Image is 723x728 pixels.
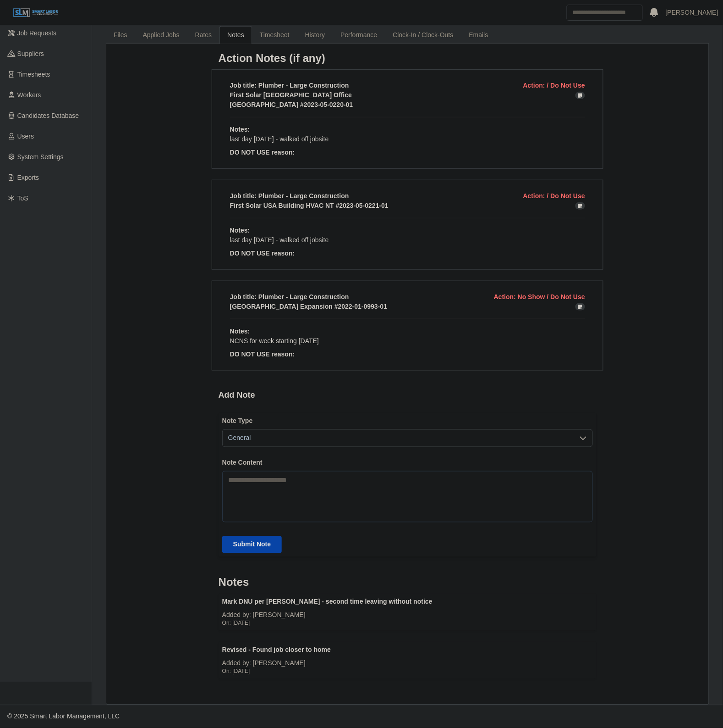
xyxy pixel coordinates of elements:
[567,5,643,21] input: Search
[575,91,586,99] a: Edit Note
[547,82,585,89] span: / Do Not Use
[106,26,135,44] a: Files
[13,8,59,18] img: SLM Logo
[7,713,120,720] span: © 2025 Smart Labor Management, LLC
[523,192,545,200] span: Action:
[17,153,64,161] span: System Settings
[230,303,387,310] span: [GEOGRAPHIC_DATA] Expansion #2022-01-0993-01
[230,293,349,300] span: Job title: Plumber - Large Construction
[230,336,585,346] p: NCNS for week starting [DATE]
[222,645,593,655] div: Revised - Found job closer to home
[17,50,44,57] span: Suppliers
[222,611,593,620] div: Added by: [PERSON_NAME]
[219,575,597,590] h3: Notes
[222,597,593,607] div: Mark DNU per [PERSON_NAME] - second time leaving without notice
[230,202,389,209] span: First Solar USA Building HVAC NT #2023-05-0221-01
[219,26,252,44] a: Notes
[17,195,28,202] span: ToS
[547,192,585,200] span: / Do Not Use
[230,328,250,335] span: Notes:
[333,26,385,44] a: Performance
[575,202,586,209] a: Edit Note
[222,668,593,675] div: On: [DATE]
[230,82,349,89] span: Job title: Plumber - Large Construction
[219,389,597,402] h2: Add Note
[547,293,585,300] span: / Do Not Use
[230,134,585,144] p: last day [DATE] - walked off jobsite
[230,350,295,358] span: DO NOT USE reason:
[223,430,574,447] span: General
[17,71,50,78] span: Timesheets
[17,29,57,37] span: Job Requests
[494,293,545,300] span: Action: No Show
[219,51,597,66] h3: Action Notes (if any)
[222,417,593,426] label: Note Type
[222,458,593,467] label: Note Content
[523,82,545,89] span: Action:
[575,303,586,310] a: Edit Note
[17,133,34,140] span: Users
[17,91,41,99] span: Workers
[187,26,220,44] a: Rates
[17,174,39,181] span: Exports
[230,235,585,245] p: last day [DATE] - walked off jobsite
[222,620,593,627] div: On: [DATE]
[230,91,353,108] span: First Solar [GEOGRAPHIC_DATA] Office [GEOGRAPHIC_DATA] #2023-05-0220-01
[230,192,349,200] span: Job title: Plumber - Large Construction
[461,26,496,44] a: Emails
[230,227,250,234] span: Notes:
[222,536,282,553] button: Submit Note
[135,26,187,44] a: Applied Jobs
[297,26,333,44] a: History
[17,112,79,119] span: Candidates Database
[252,26,297,44] a: Timesheet
[230,250,295,257] span: DO NOT USE reason:
[385,26,461,44] a: Clock-In / Clock-Outs
[222,659,593,668] div: Added by: [PERSON_NAME]
[230,126,250,133] span: Notes:
[230,149,295,156] span: DO NOT USE reason:
[666,8,718,17] a: [PERSON_NAME]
